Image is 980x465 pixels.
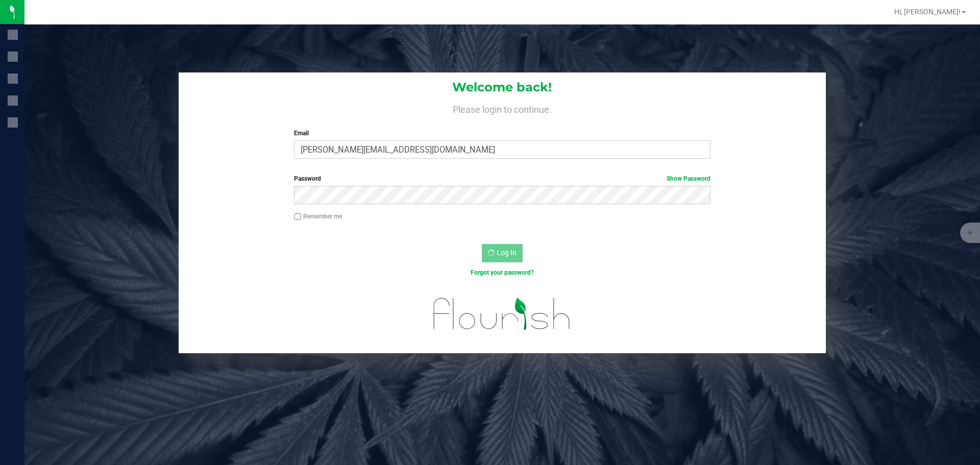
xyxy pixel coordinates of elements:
span: Password [294,175,321,182]
a: Forgot your password? [471,269,534,276]
a: Show Password [667,175,710,182]
input: Remember me [294,213,301,221]
span: Hi, [PERSON_NAME]! [894,8,961,16]
label: Email [294,129,710,138]
h4: Please login to continue. [179,102,826,114]
h1: Welcome back! [179,81,826,94]
img: flourish_logo.svg [421,288,583,340]
button: Log In [482,244,523,262]
span: Log In [497,249,517,257]
label: Remember me [294,212,342,221]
